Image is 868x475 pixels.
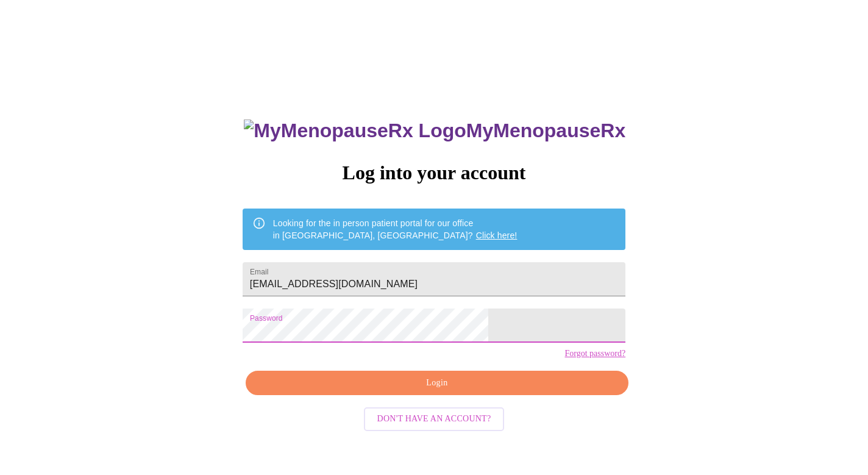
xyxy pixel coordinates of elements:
[564,349,625,359] a: Forgot password?
[243,162,625,184] h3: Log into your account
[476,230,518,240] a: Click here!
[377,412,491,427] span: Don't have an account?
[273,212,518,246] div: Looking for the in person patient portal for our office in [GEOGRAPHIC_DATA], [GEOGRAPHIC_DATA]?
[244,120,625,142] h3: MyMenopauseRx
[244,120,466,142] img: MyMenopauseRx Logo
[361,413,508,423] a: Don't have an account?
[260,376,614,391] span: Login
[364,407,505,431] button: Don't have an account?
[246,371,628,396] button: Login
